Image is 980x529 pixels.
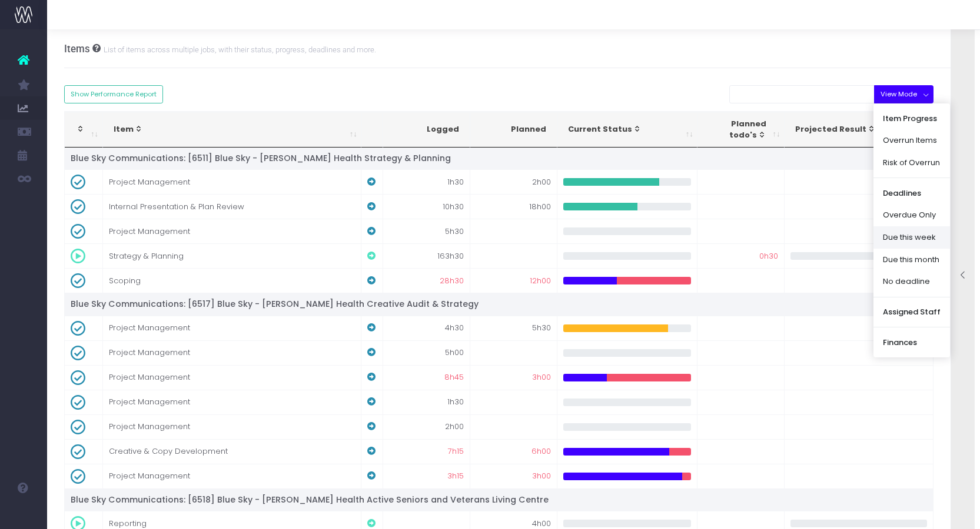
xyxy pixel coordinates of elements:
[873,332,950,354] a: Finances
[470,112,557,148] th: Planned
[873,182,950,204] a: Deadlines
[873,301,950,323] a: Assigned Staff
[568,123,679,135] div: Current Status
[708,118,766,141] div: Planned todo's
[65,488,934,511] td: Blue Sky Communications: [6518] Blue Sky - [PERSON_NAME] Health Active Seniors and Veterans Livin...
[383,194,470,219] td: 10h30
[759,250,778,262] span: 0h30
[697,112,785,148] th: Planned todo's: activate to sort column ascending
[873,129,950,152] a: Overrun Items
[873,249,950,271] a: Due this month
[103,390,362,414] td: Project Management
[448,446,464,457] span: 7h15
[795,123,915,135] div: Projected Result
[103,464,362,488] td: Project Management
[103,316,362,340] td: Project Management
[532,470,551,482] span: 3h00
[873,226,950,249] a: Due this week
[65,293,934,315] td: Blue Sky Communications: [6517] Blue Sky - [PERSON_NAME] Health Creative Audit & Strategy
[103,414,362,439] td: Project Management
[447,470,464,482] span: 3h15
[444,371,464,383] span: 8h45
[394,123,459,135] div: Logged
[103,112,362,148] th: Item: activate to sort column ascending
[383,219,470,243] td: 5h30
[873,204,950,226] a: Overdue Only
[873,107,950,129] a: Item Progress
[65,148,934,169] td: Blue Sky Communications: [6511] Blue Sky - [PERSON_NAME] Health Strategy & Planning
[103,219,362,243] td: Project Management
[532,371,551,383] span: 3h00
[103,169,362,194] td: Project Management
[103,439,362,464] td: Creative & Copy Development
[101,43,376,55] small: List of items across multiple jobs, with their status, progress, deadlines and more.
[383,112,470,148] th: Logged
[383,414,470,439] td: 2h00
[65,112,103,148] th: : activate to sort column ascending
[470,194,557,219] td: 18h00
[873,152,950,174] a: Risk of Overrun
[530,275,551,287] span: 12h00
[470,316,557,340] td: 5h30
[383,316,470,340] td: 4h30
[557,112,697,148] th: Current Status: activate to sort column ascending
[470,169,557,194] td: 2h00
[103,365,362,390] td: Project Management
[874,85,934,103] button: View Mode
[103,194,362,219] td: Internal Presentation & Plan Review
[103,340,362,365] td: Project Management
[15,505,32,523] img: images/default_profile_image.png
[383,390,470,414] td: 1h30
[383,243,470,268] td: 163h30
[114,123,344,135] div: Item
[383,340,470,365] td: 5h00
[103,268,362,293] td: Scoping
[440,275,464,287] span: 28h30
[64,85,164,103] button: Show Performance Report
[64,43,90,55] span: Items
[531,446,551,457] span: 6h00
[383,169,470,194] td: 1h30
[785,112,934,148] th: Projected Result: activate to sort column ascending
[873,270,950,293] a: No deadline
[103,243,362,268] td: Strategy & Planning
[481,123,546,135] div: Planned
